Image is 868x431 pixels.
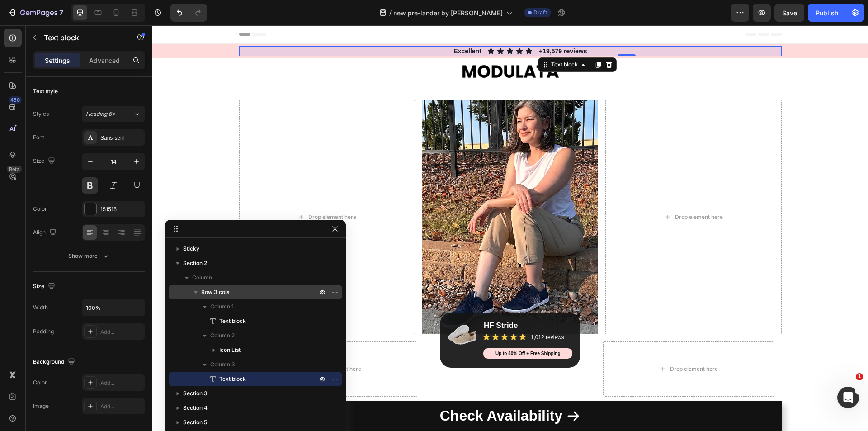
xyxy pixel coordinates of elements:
[82,106,145,122] button: Heading 6*
[9,96,22,104] div: 450
[156,188,204,195] div: Drop element here
[100,328,143,336] div: Add...
[33,133,44,142] div: Font
[183,403,208,412] span: Section 4
[33,87,58,95] div: Text style
[152,25,868,431] iframe: Design area
[100,134,143,142] div: Sans-serif
[387,22,561,30] p: +19,579 reviews
[295,294,325,325] img: gempages_579895121550508804-4b0fb186-f223-4ba1-b568-edad97195777.webp
[330,294,421,306] h2: HF Stride
[393,8,503,18] span: new pre-lander by [PERSON_NAME]
[523,188,571,195] div: Drop element here
[45,56,70,65] p: Settings
[161,340,209,347] div: Drop element here
[33,379,47,387] div: Color
[518,340,566,347] div: Drop element here
[82,299,145,316] input: Auto
[774,4,804,22] button: Save
[201,288,229,297] span: Row 3 cols
[4,4,67,22] button: 7
[270,75,446,309] img: gempages_579895121550508804-6dfb831f-906b-4447-bfd8-74b7d315d512.jpg
[304,33,411,60] img: gempages_579895121550508804-fcdddacc-ce80-4ac2-915f-634293c40829.jpg
[100,379,143,387] div: Add...
[219,374,246,384] span: Text block
[33,303,48,312] div: Width
[33,402,49,410] div: Image
[389,8,392,18] span: /
[89,56,120,65] p: Advanced
[86,110,115,118] span: Heading 6*
[170,4,207,22] div: Undo/Redo
[808,4,846,22] button: Publish
[154,22,329,30] p: Excellent
[68,251,110,260] div: Show more
[183,259,207,268] span: Section 2
[210,331,235,340] span: Column 2
[33,110,49,118] div: Styles
[288,382,410,398] strong: Check Availability
[533,9,547,17] span: Draft
[33,155,57,167] div: Size
[837,387,859,408] iframe: Intercom live chat
[183,389,208,398] span: Section 3
[44,32,121,43] p: Text block
[210,360,235,369] span: Column 3
[33,356,77,368] div: Background
[33,327,54,336] div: Padding
[33,205,47,213] div: Color
[183,418,207,427] span: Section 5
[856,373,863,380] span: 1
[335,324,416,332] h2: Up to 40% Off + Free Shipping
[33,280,57,293] div: Size
[219,346,241,355] span: Icon List
[7,166,22,173] div: Beta
[219,317,246,326] span: Text block
[100,403,143,411] div: Add...
[377,308,421,317] h2: 1,012 reviews
[59,7,63,18] p: 7
[33,248,145,264] button: Show more
[816,8,838,18] div: Publish
[183,244,199,253] span: Sticky
[782,9,797,17] span: Save
[192,273,212,282] span: Column
[397,35,427,43] div: Text block
[33,227,58,239] div: Align
[100,205,143,213] div: 151515
[210,302,234,311] span: Column 1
